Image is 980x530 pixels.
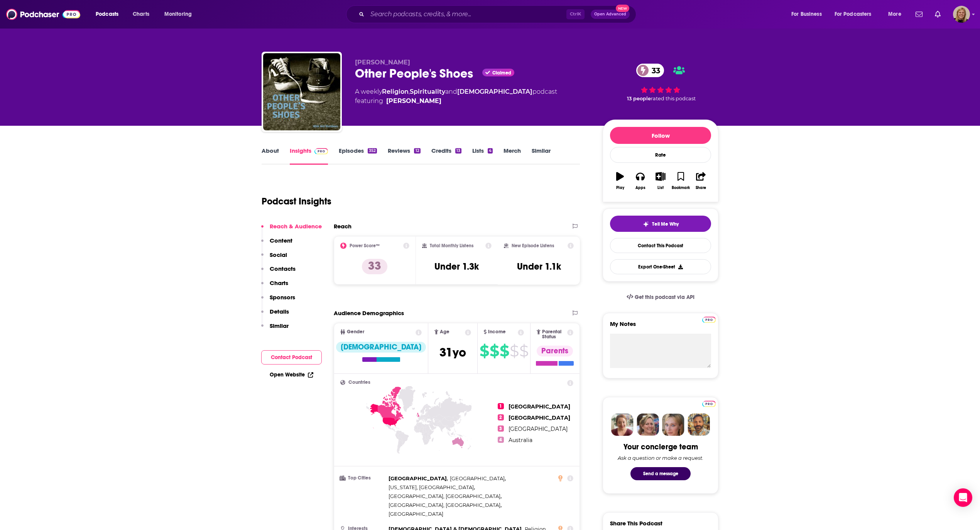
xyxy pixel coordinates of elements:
[883,8,911,20] button: open menu
[830,8,883,20] button: open menu
[389,492,502,501] span: ,
[445,88,457,95] span: and
[362,259,387,274] p: 33
[388,147,420,165] a: Reviews12
[270,294,295,301] p: Sponsors
[509,414,570,421] span: [GEOGRAPHIC_DATA]
[261,322,289,336] button: Similar
[657,186,664,190] div: List
[389,484,474,490] span: [US_STATE], [GEOGRAPHIC_DATA]
[635,186,645,190] div: Apps
[786,8,831,20] button: open menu
[537,346,573,356] div: Parents
[389,501,502,510] span: ,
[450,475,505,481] span: [GEOGRAPHIC_DATA]
[368,148,377,154] div: 352
[651,167,671,195] button: List
[314,148,328,154] img: Podchaser Pro
[270,279,288,287] p: Charts
[635,294,694,300] span: Get this podcast via API
[509,437,532,444] span: Australia
[610,127,711,144] button: Follow
[702,400,716,407] a: Pro website
[630,467,691,480] button: Send a message
[603,59,718,106] div: 33 13 peoplerated this podcast
[651,96,696,101] span: rated this podcast
[133,9,149,20] span: Charts
[355,59,410,66] span: [PERSON_NAME]
[953,6,970,23] img: User Profile
[434,261,479,272] h3: Under 1.3k
[339,147,377,165] a: Episodes352
[510,345,519,357] span: $
[270,251,287,258] p: Social
[954,488,972,507] div: Open Intercom Messenger
[702,317,716,323] img: Podchaser Pro
[498,403,504,409] span: 1
[290,147,328,165] a: InsightsPodchaser Pro
[389,493,500,499] span: [GEOGRAPHIC_DATA], [GEOGRAPHIC_DATA]
[350,243,380,248] h2: Power Score™
[610,216,711,232] button: tell me why sparkleTell Me Why
[636,64,664,77] a: 33
[627,96,651,101] span: 13 people
[261,308,289,322] button: Details
[662,414,684,436] img: Jules Profile
[637,414,659,436] img: Barbara Profile
[347,329,364,334] span: Gender
[261,251,287,265] button: Social
[263,53,340,130] img: Other People's Shoes
[261,294,295,308] button: Sponsors
[652,221,679,227] span: Tell Me Why
[611,414,634,436] img: Sydney Profile
[389,474,448,483] span: ,
[519,345,528,357] span: $
[616,186,624,190] div: Play
[616,5,630,12] span: New
[262,196,331,207] h1: Podcast Insights
[888,9,901,20] span: More
[610,520,662,527] h3: Share This Podcast
[270,265,296,272] p: Contacts
[630,167,650,195] button: Apps
[457,88,532,95] a: [DEMOGRAPHIC_DATA]
[618,455,703,461] div: Ask a question or make a request.
[472,147,493,165] a: Lists4
[591,10,630,19] button: Open AdvancedNew
[912,8,926,21] a: Show notifications dropdown
[610,320,711,334] label: My Notes
[270,371,313,378] a: Open Website
[953,6,970,23] button: Show profile menu
[450,474,506,483] span: ,
[6,7,80,22] img: Podchaser - Follow, Share and Rate Podcasts
[439,345,466,360] span: 31 yo
[270,223,322,230] p: Reach & Audience
[261,223,322,237] button: Reach & Audience
[532,147,551,165] a: Similar
[688,414,710,436] img: Jon Profile
[644,64,664,77] span: 33
[610,147,711,163] div: Rate
[542,329,566,339] span: Parental Status
[509,403,570,410] span: [GEOGRAPHIC_DATA]
[270,237,292,244] p: Content
[367,8,566,20] input: Search podcasts, credits, & more...
[159,8,202,20] button: open menu
[128,8,154,20] a: Charts
[488,148,493,154] div: 4
[334,309,404,317] h2: Audience Demographics
[386,96,441,106] a: Neil Matthews
[455,148,461,154] div: 13
[492,71,511,75] span: Claimed
[261,350,322,365] button: Contact Podcast
[90,8,128,20] button: open menu
[517,261,561,272] h3: Under 1.1k
[348,380,370,385] span: Countries
[509,425,568,432] span: [GEOGRAPHIC_DATA]
[334,223,351,230] h2: Reach
[389,475,447,481] span: [GEOGRAPHIC_DATA]
[410,88,445,95] a: Spirituality
[336,342,426,353] div: [DEMOGRAPHIC_DATA]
